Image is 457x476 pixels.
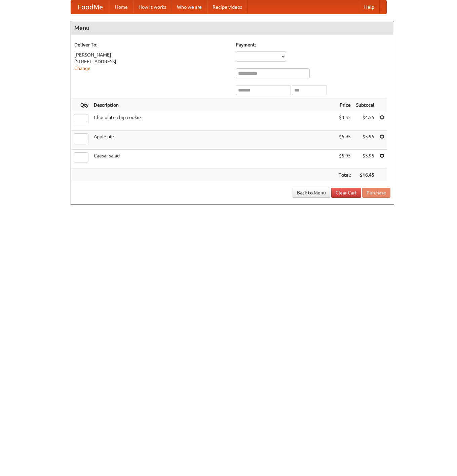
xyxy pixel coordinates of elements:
[74,41,229,48] h5: Deliver To:
[74,58,229,65] div: [STREET_ADDRESS]
[91,131,336,150] td: Apple pie
[71,99,91,111] th: Qty
[353,169,377,181] th: $16.45
[353,111,377,131] td: $4.55
[91,150,336,169] td: Caesar salad
[110,0,133,14] a: Home
[91,111,336,131] td: Chocolate chip cookie
[353,150,377,169] td: $5.95
[336,99,353,111] th: Price
[74,66,90,71] a: Change
[236,41,390,48] h5: Payment:
[336,169,353,181] th: Total:
[133,0,172,14] a: How it works
[71,0,110,14] a: FoodMe
[71,21,394,35] h4: Menu
[353,131,377,150] td: $5.95
[362,188,390,198] button: Purchase
[172,0,207,14] a: Who we are
[331,188,361,198] a: Clear Cart
[359,0,380,14] a: Help
[91,99,336,111] th: Description
[207,0,247,14] a: Recipe videos
[336,131,353,150] td: $5.95
[74,51,229,58] div: [PERSON_NAME]
[353,99,377,111] th: Subtotal
[293,188,330,198] a: Back to Menu
[336,150,353,169] td: $5.95
[336,111,353,131] td: $4.55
